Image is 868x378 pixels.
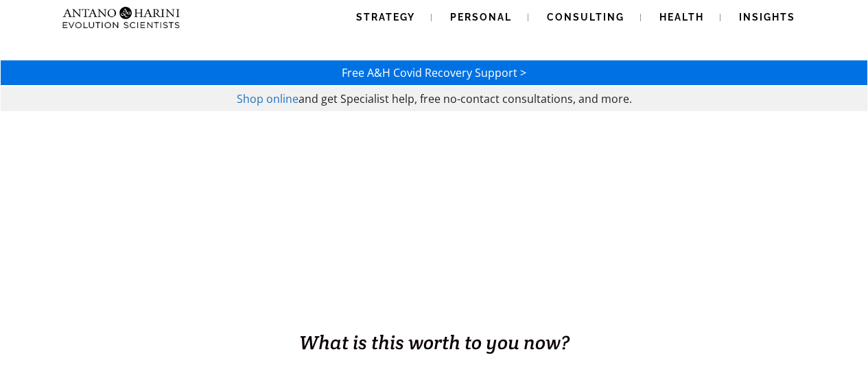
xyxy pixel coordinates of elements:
[356,12,415,23] span: Strategy
[298,91,632,106] span: and get Specialist help, free no-contact consultations, and more.
[342,65,526,80] a: Free A&H Covid Recovery Support >
[1,300,867,329] h1: BUSINESS. HEALTH. Family. Legacy
[237,91,298,106] a: Shop online
[299,330,570,355] span: What is this worth to you now?
[547,12,624,23] span: Consulting
[450,12,512,23] span: Personal
[739,12,795,23] span: Insights
[659,12,704,23] span: Health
